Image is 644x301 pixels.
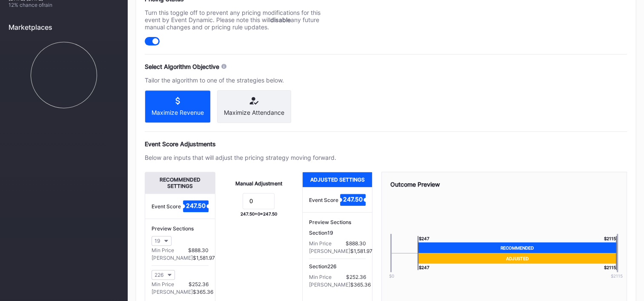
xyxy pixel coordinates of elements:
div: $888.30 [188,247,209,253]
div: 12 % chance of rain [9,2,119,8]
div: $1,581.97 [193,255,215,261]
div: [PERSON_NAME] [152,255,193,261]
div: Maximize Revenue [152,109,204,116]
div: $365.36 [350,281,371,288]
div: Below are inputs that will adjust the pricing strategy moving forward. [145,154,336,161]
div: $ 2115 [604,236,617,242]
div: $1,581.97 [350,248,372,254]
div: Adjusted Settings [303,172,372,187]
div: Min Price [309,274,332,280]
div: Select Algorithm Objective [145,63,219,70]
div: 19 [155,238,160,244]
div: Min Price [309,240,332,247]
div: $252.36 [346,274,366,280]
div: 247.50 + 0 = 247.50 [240,211,277,216]
div: Marketplaces [9,23,119,31]
div: $0 [377,273,406,278]
div: $888.30 [345,240,366,247]
div: Adjusted [418,253,617,264]
div: Min Price [152,247,174,253]
div: Recommended [418,242,617,253]
svg: Chart title [9,38,119,112]
div: Manual Adjustment [235,180,282,187]
div: $ 2115 [602,273,632,278]
div: 226 [155,272,163,278]
div: $ 2115 [604,264,617,270]
div: Recommended Settings [145,172,215,193]
button: 226 [152,270,175,280]
div: $ 247 [418,264,429,270]
div: [PERSON_NAME] [309,248,350,254]
button: 19 [152,236,172,246]
div: Event Score [309,197,338,203]
div: Min Price [152,281,174,287]
strong: disable [270,16,291,23]
div: Section 226 [309,263,366,270]
div: Outcome Preview [390,181,618,188]
div: Preview Sections [152,225,209,232]
div: Event Score Adjustments [145,140,627,148]
div: $ 247 [418,236,429,242]
div: [PERSON_NAME] [309,281,350,288]
div: Section 19 [309,230,366,236]
div: [PERSON_NAME] [152,289,193,295]
text: 247.50 [186,202,206,209]
div: Maximize Attendance [224,109,284,116]
div: Tailor the algorithm to one of the strategies below. [145,77,336,84]
text: 247.50 [343,196,363,203]
div: Preview Sections [309,219,366,225]
div: Event Score [152,203,181,210]
div: Turn this toggle off to prevent any pricing modifications for this event by Event Dynamic. Please... [145,9,336,31]
div: $365.36 [193,289,213,295]
div: $252.36 [189,281,209,287]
